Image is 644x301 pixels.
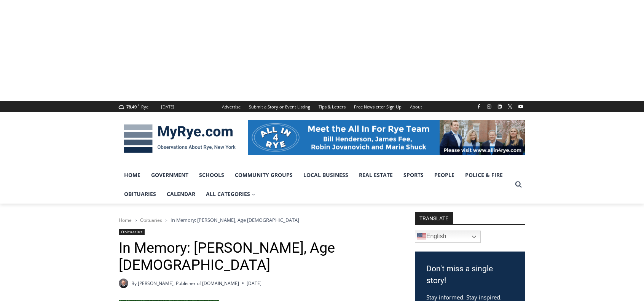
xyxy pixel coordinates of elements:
[131,280,137,287] span: By
[354,166,398,185] a: Real Estate
[119,166,146,185] a: Home
[218,101,426,112] nav: Secondary Navigation
[126,104,137,110] span: 78.49
[206,190,255,198] span: All Categories
[298,166,354,185] a: Local Business
[165,218,167,223] span: >
[138,103,139,107] span: F
[350,101,406,112] a: Free Newsletter Sign Up
[398,166,429,185] a: Sports
[218,101,245,112] a: Advertise
[247,280,261,287] time: [DATE]
[119,166,512,204] nav: Primary Navigation
[161,104,174,110] div: [DATE]
[417,232,426,241] img: en
[201,185,261,204] a: All Categories
[516,102,525,111] a: YouTube
[171,217,299,223] span: In Memory: [PERSON_NAME], Age [DEMOGRAPHIC_DATA]
[474,102,483,111] a: Facebook
[248,120,525,154] img: All in for Rye
[119,119,241,159] img: MyRye.com
[406,101,426,112] a: About
[505,102,515,111] a: X
[415,212,453,224] strong: TRANSLATE
[426,263,514,287] h3: Don't miss a single story!
[245,101,314,112] a: Submit a Story or Event Listing
[119,217,132,223] a: Home
[161,185,201,204] a: Calendar
[230,166,298,185] a: Community Groups
[135,218,137,223] span: >
[119,216,395,224] nav: Breadcrumbs
[460,166,508,185] a: Police & Fire
[119,185,161,204] a: Obituaries
[415,231,481,243] a: English
[141,104,148,110] div: Rye
[512,178,525,191] button: View Search Form
[485,102,494,111] a: Instagram
[495,102,504,111] a: Linkedin
[119,279,128,288] a: Author image
[314,101,350,112] a: Tips & Letters
[140,217,162,223] a: Obituaries
[119,239,395,274] h1: In Memory: [PERSON_NAME], Age [DEMOGRAPHIC_DATA]
[119,229,145,235] a: Obituaries
[429,166,460,185] a: People
[194,166,230,185] a: Schools
[138,280,239,287] a: [PERSON_NAME], Publisher of [DOMAIN_NAME]
[146,166,194,185] a: Government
